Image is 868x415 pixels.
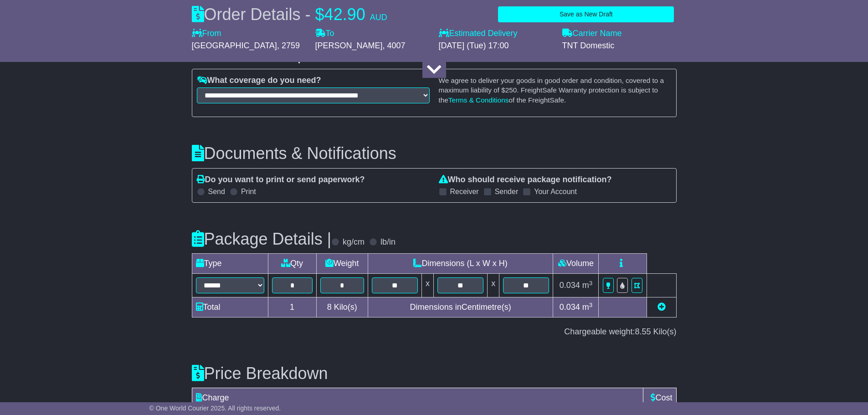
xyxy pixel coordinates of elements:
td: Cost [643,388,676,408]
label: kg/cm [343,237,365,247]
span: [PERSON_NAME] [315,41,383,50]
span: 0.034 [560,302,580,312]
label: Receiver [450,187,479,196]
td: Dimensions in Centimetre(s) [368,297,553,318]
label: What coverage do you need? [197,76,321,86]
td: x [488,274,499,297]
button: Save as New Draft [498,6,674,22]
label: Do you want to print or send paperwork? [197,175,365,185]
label: Sender [495,187,519,196]
div: Order Details - [192,5,387,24]
span: AUD [370,13,387,22]
label: lb/in [380,237,395,247]
span: 8 [327,302,332,312]
div: [DATE] (Tue) 17:00 [439,41,553,51]
h3: Price Breakdown [192,364,677,383]
h3: Documents & Notifications [192,144,677,163]
td: x [422,274,434,297]
label: Print [241,187,256,196]
sup: 3 [589,302,593,308]
label: Send [208,187,225,196]
span: , 2759 [277,41,300,50]
div: Chargeable weight: Kilo(s) [192,327,677,337]
td: Type [192,254,268,274]
td: Charge [192,388,643,408]
div: TNT Domestic [562,41,677,51]
label: From [192,29,221,39]
span: [GEOGRAPHIC_DATA] [192,41,277,50]
span: 42.90 [324,5,365,24]
sup: 3 [589,280,593,287]
span: m [582,281,593,290]
td: Dimensions (L x W x H) [368,254,553,274]
label: Your Account [534,187,577,196]
small: We agree to deliver your goods in good order and condition, covered to a maximum liability of $ .... [439,77,664,104]
td: Volume [553,254,599,274]
label: To [315,29,334,39]
label: Carrier Name [562,29,622,39]
label: Estimated Delivery [439,29,553,39]
a: Add new item [657,302,666,312]
a: Terms & Conditions [448,96,509,104]
h3: Package Details | [192,230,332,248]
span: m [582,302,593,312]
span: , 4007 [383,41,406,50]
span: $ [315,5,324,24]
td: Total [192,297,268,318]
td: Weight [316,254,368,274]
span: 250 [505,86,517,94]
td: 1 [268,297,316,318]
label: Who should receive package notification? [439,175,612,185]
span: © One World Courier 2025. All rights reserved. [149,405,281,412]
td: Qty [268,254,316,274]
td: Kilo(s) [316,297,368,318]
span: 8.55 [635,327,651,336]
span: 0.034 [560,281,580,290]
